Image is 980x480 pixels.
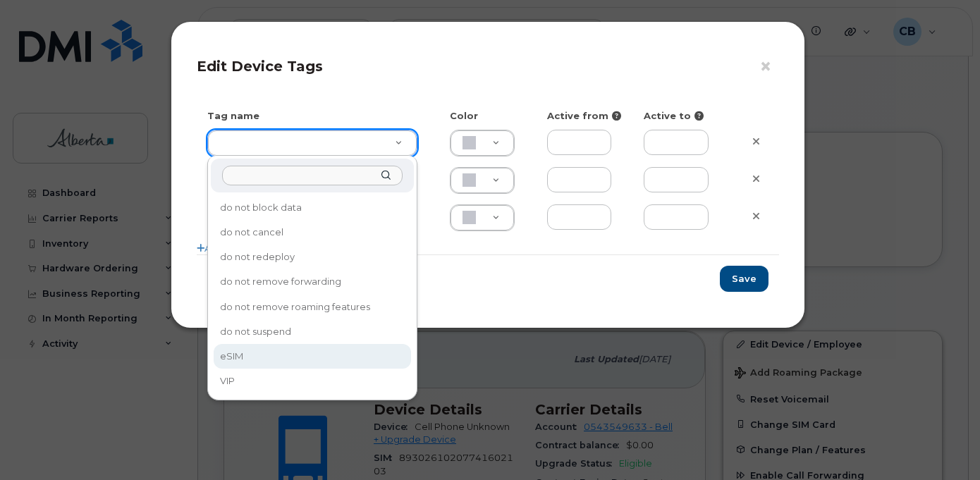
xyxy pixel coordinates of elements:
div: do not cancel [215,221,410,243]
div: do not remove roaming features [215,296,410,318]
div: VIP [215,370,410,392]
div: do not redeploy [215,246,410,268]
div: do not remove forwarding [215,271,410,293]
div: do not suspend [215,321,410,343]
div: eSIM [215,345,410,367]
div: do not block data [215,197,410,219]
